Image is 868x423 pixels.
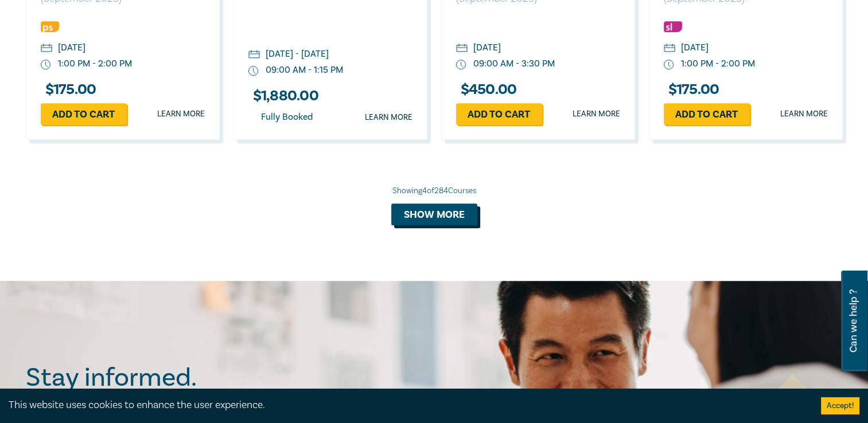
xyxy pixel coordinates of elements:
[26,363,297,393] h2: Stay informed.
[780,108,828,120] a: Learn more
[248,66,259,76] img: watch
[365,112,412,123] a: Learn more
[473,57,555,70] div: 09:00 AM - 3:30 PM
[664,82,719,97] h3: $ 175.00
[573,108,620,120] a: Learn more
[821,397,859,414] button: Accept cookies
[456,103,542,125] a: Add to cart
[456,44,468,54] img: calendar
[456,60,466,70] img: watch
[456,82,517,97] h3: $ 450.00
[248,88,318,104] h3: $ 1,880.00
[41,21,59,32] img: Professional Skills
[848,277,859,365] span: Can we help ?
[157,108,205,120] a: Learn more
[248,109,325,125] div: Fully Booked
[41,82,96,97] h3: $ 175.00
[41,103,127,125] a: Add to cart
[391,203,477,225] button: Show more
[248,50,260,60] img: calendar
[473,41,501,54] div: [DATE]
[41,60,51,70] img: watch
[58,41,85,54] div: [DATE]
[681,57,755,70] div: 1:00 PM - 2:00 PM
[664,21,682,32] img: Substantive Law
[58,57,132,70] div: 1:00 PM - 2:00 PM
[266,64,343,77] div: 09:00 AM - 1:15 PM
[41,44,52,54] img: calendar
[664,103,750,125] a: Add to cart
[9,398,804,413] div: This website uses cookies to enhance the user experience.
[664,60,674,70] img: watch
[681,41,709,54] div: [DATE]
[664,44,675,54] img: calendar
[266,48,329,61] div: [DATE] - [DATE]
[26,185,843,197] div: Showing 4 of 284 Courses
